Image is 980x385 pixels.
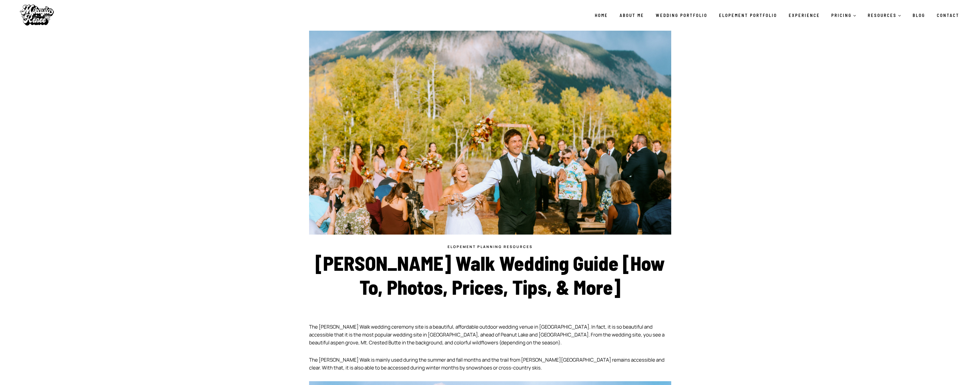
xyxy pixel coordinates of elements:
[309,323,671,347] p: The [PERSON_NAME] Walk wedding ceremony site is a beautiful, affordable outdoor wedding venue in ...
[589,9,614,21] a: Home
[589,9,965,21] nav: Primary Navigation
[868,12,901,19] span: RESOURCES
[826,9,862,21] a: PRICING
[783,9,826,21] a: Experience
[931,9,965,21] a: Contact
[650,9,713,21] a: Wedding Portfolio
[448,244,533,249] a: Elopement Planning Resources
[309,356,671,372] p: The [PERSON_NAME] Walk is mainly used during the summer and fall months and the trail from [PERSO...
[831,12,856,19] span: PRICING
[713,9,783,21] a: Elopement Portfolio
[907,9,931,21] a: Blog
[309,251,671,313] h1: [PERSON_NAME] Walk Wedding Guide [How To, Photos, Prices, Tips, & More]
[862,9,907,21] a: RESOURCES
[614,9,650,21] a: About Me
